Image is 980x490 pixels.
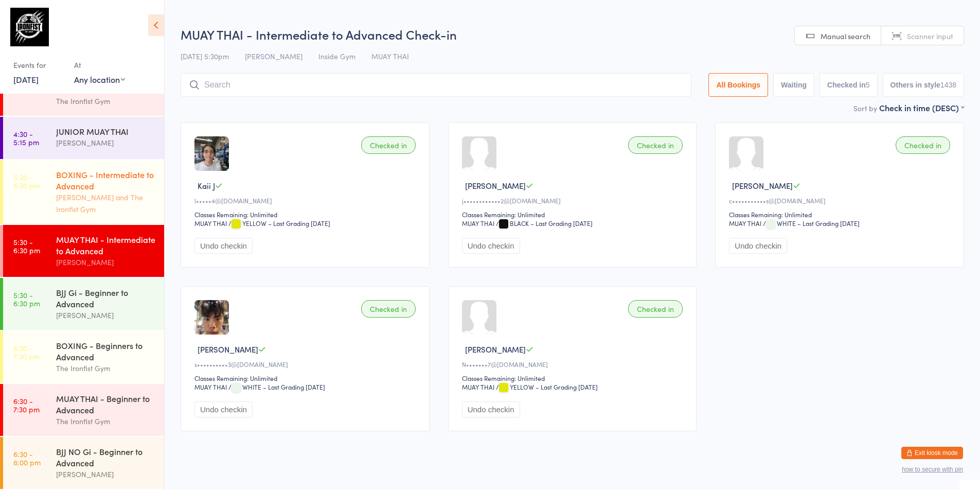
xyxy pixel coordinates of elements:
[462,374,686,382] div: Classes Remaining: Unlimited
[763,219,860,227] span: / WHITE – Last Grading [DATE]
[181,73,691,97] input: Search
[194,238,253,254] button: Undo checkin
[462,401,520,417] button: Undo checkin
[56,191,155,215] div: [PERSON_NAME] and The Ironfist Gym
[465,344,526,355] span: [PERSON_NAME]
[729,196,953,205] div: c•••••••••••s@[DOMAIN_NAME]
[462,210,686,219] div: Classes Remaining: Unlimited
[228,219,330,227] span: / YELLOW – Last Grading [DATE]
[732,180,793,191] span: [PERSON_NAME]
[901,447,963,459] button: Exit kiosk mode
[907,31,953,41] span: Scanner input
[194,360,419,369] div: s••••••••••3@[DOMAIN_NAME]
[462,219,494,227] div: MUAY THAI
[56,95,155,107] div: The Ironfist Gym
[194,401,253,417] button: Undo checkin
[13,173,40,189] time: 5:30 - 6:30 pm
[13,450,41,466] time: 6:30 - 8:00 pm
[3,225,164,277] a: 5:30 -6:30 pmMUAY THAI - Intermediate to Advanced[PERSON_NAME]
[819,73,878,97] button: Checked in5
[56,287,155,309] div: BJJ Gi - Beginner to Advanced
[361,136,416,154] div: Checked in
[896,136,950,154] div: Checked in
[3,437,164,489] a: 6:30 -8:00 pmBJJ NO Gi - Beginner to Advanced[PERSON_NAME]
[74,57,125,74] div: At
[13,344,40,360] time: 6:30 - 7:30 pm
[194,374,419,382] div: Classes Remaining: Unlimited
[462,360,686,369] div: N•••••••7@[DOMAIN_NAME]
[74,74,125,85] div: Any location
[56,126,155,137] div: JUNIOR MUAY THAI
[628,136,683,154] div: Checked in
[13,57,64,74] div: Events for
[902,466,963,473] button: how to secure with pin
[13,397,40,413] time: 6:30 - 7:30 pm
[496,219,593,227] span: / BLACK – Last Grading [DATE]
[10,8,49,46] img: The Ironfist Gym
[821,31,870,41] span: Manual search
[56,340,155,362] div: BOXING - Beginners to Advanced
[940,81,956,89] div: 1438
[708,73,768,97] button: All Bookings
[13,238,40,254] time: 5:30 - 6:30 pm
[194,210,419,219] div: Classes Remaining: Unlimited
[879,102,964,113] div: Check in time (DESC)
[245,51,302,61] span: [PERSON_NAME]
[56,309,155,321] div: [PERSON_NAME]
[194,382,227,391] div: MUAY THAI
[56,446,155,468] div: BJJ NO Gi - Beginner to Advanced
[361,300,416,318] div: Checked in
[3,278,164,330] a: 5:30 -6:30 pmBJJ Gi - Beginner to Advanced[PERSON_NAME]
[496,382,598,391] span: / YELLOW – Last Grading [DATE]
[56,137,155,149] div: [PERSON_NAME]
[13,74,39,85] a: [DATE]
[462,196,686,205] div: j••••••••••••2@[DOMAIN_NAME]
[462,238,520,254] button: Undo checkin
[194,219,227,227] div: MUAY THAI
[866,81,870,89] div: 5
[465,180,526,191] span: [PERSON_NAME]
[318,51,355,61] span: Inside Gym
[3,117,164,159] a: 4:30 -5:15 pmJUNIOR MUAY THAI[PERSON_NAME]
[56,393,155,415] div: MUAY THAI - Beginner to Advanced
[883,73,964,97] button: Others in style1438
[56,415,155,427] div: The Ironfist Gym
[729,219,761,227] div: MUAY THAI
[729,210,953,219] div: Classes Remaining: Unlimited
[3,384,164,436] a: 6:30 -7:30 pmMUAY THAI - Beginner to AdvancedThe Ironfist Gym
[181,51,229,61] span: [DATE] 5:30pm
[56,234,155,256] div: MUAY THAI - Intermediate to Advanced
[13,130,39,146] time: 4:30 - 5:15 pm
[198,344,258,355] span: [PERSON_NAME]
[729,238,787,254] button: Undo checkin
[13,291,40,307] time: 5:30 - 6:30 pm
[3,331,164,383] a: 6:30 -7:30 pmBOXING - Beginners to AdvancedThe Ironfist Gym
[56,256,155,268] div: [PERSON_NAME]
[853,103,877,113] label: Sort by
[56,468,155,480] div: [PERSON_NAME]
[628,300,683,318] div: Checked in
[181,26,964,43] h2: MUAY THAI - Intermediate to Advanced Check-in
[462,382,494,391] div: MUAY THAI
[194,300,229,335] img: image1733711963.png
[194,196,419,205] div: l•••••4@[DOMAIN_NAME]
[56,169,155,191] div: BOXING - Intermediate to Advanced
[194,136,229,171] img: image1701330884.png
[773,73,814,97] button: Waiting
[198,180,215,191] span: Kaii J
[56,362,155,374] div: The Ironfist Gym
[228,382,325,391] span: / WHITE – Last Grading [DATE]
[371,51,409,61] span: MUAY THAI
[3,160,164,224] a: 5:30 -6:30 pmBOXING - Intermediate to Advanced[PERSON_NAME] and The Ironfist Gym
